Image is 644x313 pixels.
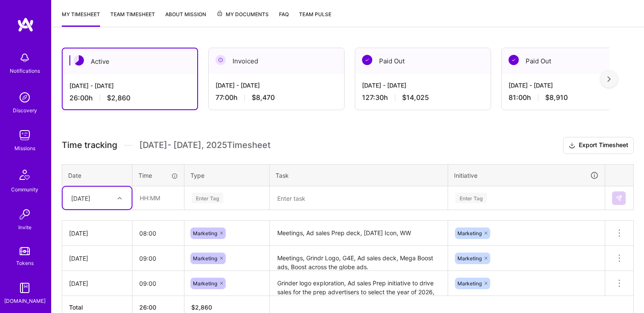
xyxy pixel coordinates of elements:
[607,76,611,82] img: right
[4,296,46,305] div: [DOMAIN_NAME]
[193,230,217,236] span: Marketing
[270,164,448,186] th: Task
[14,144,35,153] div: Missions
[10,66,40,75] div: Notifications
[454,171,599,180] div: Initiative
[69,81,190,90] div: [DATE] - [DATE]
[216,10,269,27] a: My Documents
[362,55,372,65] img: Paid Out
[193,280,217,287] span: Marketing
[615,195,622,202] img: Submit
[502,48,637,74] div: Paid Out
[132,222,184,245] input: HH:MM
[299,10,331,27] a: Team Pulse
[509,55,519,65] img: Paid Out
[569,141,575,150] i: icon Download
[270,247,447,270] textarea: Meetings, Grindr Logo, G4E, Ad sales deck, Mega Boost ads, Boost across the globe ads.
[355,48,491,74] div: Paid Out
[402,93,429,102] span: $14,025
[545,93,568,102] span: $8,910
[299,11,331,17] span: Team Pulse
[139,140,270,151] span: [DATE] - [DATE] , 2025 Timesheet
[107,94,130,102] span: $2,860
[74,55,84,65] img: Active
[62,164,132,186] th: Date
[69,254,125,263] div: [DATE]
[193,255,217,262] span: Marketing
[192,191,223,205] div: Enter Tag
[16,259,34,267] div: Tokens
[63,48,197,74] div: Active
[191,304,212,311] span: $ 2,860
[362,93,484,102] div: 127:30 h
[509,93,630,102] div: 81:00 h
[216,10,269,19] span: My Documents
[16,127,33,144] img: teamwork
[138,171,178,180] div: Time
[17,17,34,32] img: logo
[216,81,337,90] div: [DATE] - [DATE]
[16,206,33,223] img: Invite
[13,106,37,115] div: Discovery
[132,247,184,270] input: HH:MM
[69,279,125,288] div: [DATE]
[69,229,125,238] div: [DATE]
[16,49,33,66] img: bell
[16,89,33,106] img: discovery
[62,140,117,151] span: Time tracking
[216,55,226,65] img: Invoiced
[563,137,634,154] button: Export Timesheet
[18,223,32,232] div: Invite
[455,191,487,205] div: Enter Tag
[362,81,484,90] div: [DATE] - [DATE]
[20,247,30,255] img: tokens
[509,81,630,90] div: [DATE] - [DATE]
[110,10,155,27] a: Team timesheet
[252,93,275,102] span: $8,470
[16,279,33,296] img: guide book
[62,10,100,27] a: My timesheet
[216,93,337,102] div: 77:00 h
[457,230,482,236] span: Marketing
[457,280,482,287] span: Marketing
[133,187,184,209] input: HH:MM
[11,185,38,194] div: Community
[132,272,184,295] input: HH:MM
[209,48,344,74] div: Invoiced
[270,222,447,245] textarea: Meetings, Ad sales Prep deck, [DATE] Icon, WW
[270,272,447,295] textarea: Grinder logo exploration, Ad sales Prep initiative to drive sales for the prep advertisers to sel...
[69,94,190,102] div: 26:00 h
[184,164,270,186] th: Type
[165,10,206,27] a: About Mission
[118,196,122,200] i: icon Chevron
[279,10,289,27] a: FAQ
[71,193,90,202] div: [DATE]
[457,255,482,262] span: Marketing
[14,165,35,185] img: Community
